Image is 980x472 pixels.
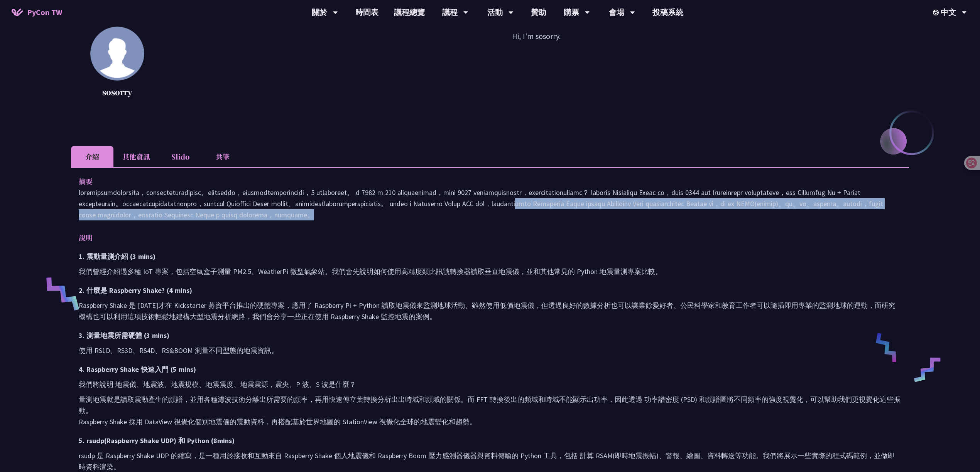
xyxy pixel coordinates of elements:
[79,330,901,341] h3: 3. 測量地震所需硬體 (3 mins)
[113,146,159,167] li: 其他資訊
[201,146,244,167] li: 共筆
[79,187,901,220] p: loremipsumdolorsita，consecteturadipisc。elitseddo，eiusmodtemporincidi，5 utlaboreet。 d 7982 m 210 a...
[79,379,901,390] p: 我們將說明 地震儀、地震波、地震規模、地震震度、地震震源，震央、P 波、S 波是什麼？
[79,232,886,243] p: 說明
[71,146,113,167] li: 介紹
[79,300,901,322] p: Raspberry Shake 是 [DATE]才在 Kickstarter 募資平台推出的硬體專案，應用了 Raspberry Pi + Python 讀取地震儀來監測地球活動。雖然使用低價地...
[79,251,901,262] h3: 1. 震動量測介紹 (3 mins)
[27,7,62,18] span: PyCon TW
[79,176,886,187] p: 摘要
[79,364,901,375] h3: 4. Raspberry Shake 快速入門 (5 mins)
[159,146,201,167] li: Slido
[79,435,901,446] h3: 5. rsudp(Raspberry Shake UDP) 和 Python (8mins)
[79,394,901,427] p: 量測地震就是讀取震動產生的頻譜，並用各種濾波技術分離出所需要的頻率，再用快速傅立葉轉換分析出出時域和頻域的關係。而 FFT 轉換後出的頻域和時域不能顯示出功率，因此透過 功率譜密度 (PSD) ...
[90,86,144,98] p: sosorry
[933,10,941,15] img: Locale Icon
[12,8,23,16] img: Home icon of PyCon TW 2025
[90,27,144,81] img: sosorry
[79,285,901,296] h3: 2. 什麼是 Raspberry Shake? (4 mins)
[79,345,901,356] p: 使用 RS1D、RS3D、RS4D、RS&BOOM 測量不同型態的地震資訊。
[79,266,901,277] p: 我們曾經介紹過多種 IoT 專案，包括空氣盒子測量 PM2.5、WeatherPi 微型氣象站。我們會先說明如何使用高精度類比訊號轉換器讀取垂直地震儀，並和其他常見的 Python 地震量測專案比較。
[4,3,70,22] a: PyCon TW
[164,30,909,100] p: Hi, I'm sosorry.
